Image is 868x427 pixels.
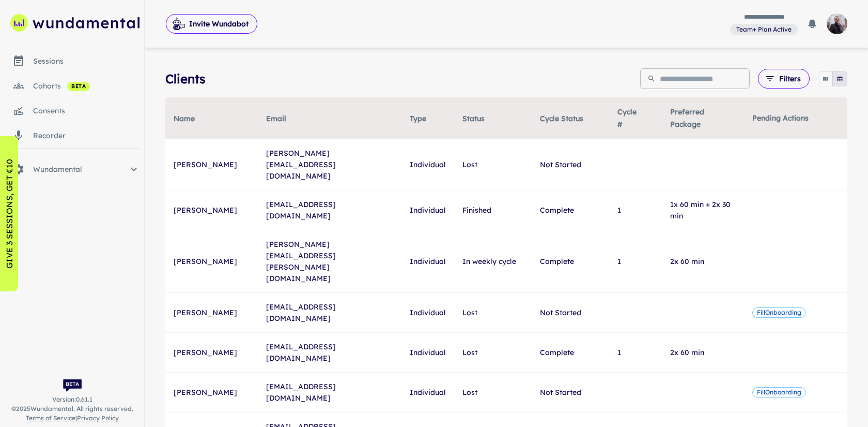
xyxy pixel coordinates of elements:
[753,388,805,397] span: FillOnboarding
[401,373,454,413] td: Individual
[532,293,609,333] td: Not Started
[26,414,119,423] span: |
[532,139,609,190] td: Not Started
[174,112,208,125] span: Name
[410,112,440,125] span: Type
[670,106,736,130] span: Preferred Package
[165,373,258,413] td: [PERSON_NAME]
[165,293,258,333] td: [PERSON_NAME]
[166,14,257,34] button: Invite Wundabot
[462,112,498,125] span: Status
[662,230,744,293] td: 2x 60 min
[730,23,798,36] a: View and manage your current plan and billing details.
[454,373,532,413] td: Lost
[4,73,140,98] a: cohorts beta
[401,333,454,373] td: Individual
[33,55,140,67] div: sessions
[165,139,258,190] td: [PERSON_NAME]
[662,333,744,373] td: 2x 60 min
[617,106,654,130] span: Cycle #
[165,190,258,230] td: [PERSON_NAME]
[744,97,847,139] th: Pending Actions
[52,395,92,404] span: Version: 0.61.1
[258,230,402,293] td: [PERSON_NAME][EMAIL_ADDRESS][PERSON_NAME][DOMAIN_NAME]
[540,112,597,125] span: Cycle Status
[33,130,140,141] div: recorder
[3,159,16,269] p: GIVE 3 SESSIONS, GET €10
[77,414,119,422] a: Privacy Policy
[33,164,128,175] span: Wundamental
[258,333,402,373] td: [EMAIL_ADDRESS][DOMAIN_NAME]
[532,373,609,413] td: Not Started
[258,190,402,230] td: [EMAIL_ADDRESS][DOMAIN_NAME]
[33,105,140,116] div: consents
[454,293,532,333] td: Lost
[401,190,454,230] td: Individual
[532,230,609,293] td: Complete
[532,333,609,373] td: Complete
[4,123,140,148] a: recorder
[758,69,810,89] button: Filters
[454,230,532,293] td: In weekly cycle
[827,13,847,34] img: photoURL
[753,308,805,318] span: FillOnboarding
[33,80,140,92] div: cohorts
[258,139,402,190] td: [PERSON_NAME][EMAIL_ADDRESS][DOMAIN_NAME]
[4,98,140,123] a: consents
[730,24,798,34] span: View and manage your current plan and billing details.
[166,13,257,34] span: Invite Wundabot to record a meeting
[266,112,300,125] span: Email
[454,333,532,373] td: Lost
[532,190,609,230] td: Complete
[165,69,206,88] h4: Clients
[258,293,402,333] td: [EMAIL_ADDRESS][DOMAIN_NAME]
[609,230,662,293] td: 1
[454,139,532,190] td: Lost
[4,157,140,182] div: Wundamental
[11,404,133,414] span: © 2025 Wundamental. All rights reserved.
[26,414,75,422] a: Terms of Service
[67,82,90,91] span: beta
[401,139,454,190] td: Individual
[401,293,454,333] td: Individual
[609,190,662,230] td: 1
[4,49,140,73] a: sessions
[165,230,258,293] td: [PERSON_NAME]
[454,190,532,230] td: Finished
[662,190,744,230] td: 1x 60 min + 2x 30 min
[609,333,662,373] td: 1
[165,333,258,373] td: [PERSON_NAME]
[401,230,454,293] td: Individual
[258,373,402,413] td: [EMAIL_ADDRESS][DOMAIN_NAME]
[732,25,796,34] span: Team+ Plan Active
